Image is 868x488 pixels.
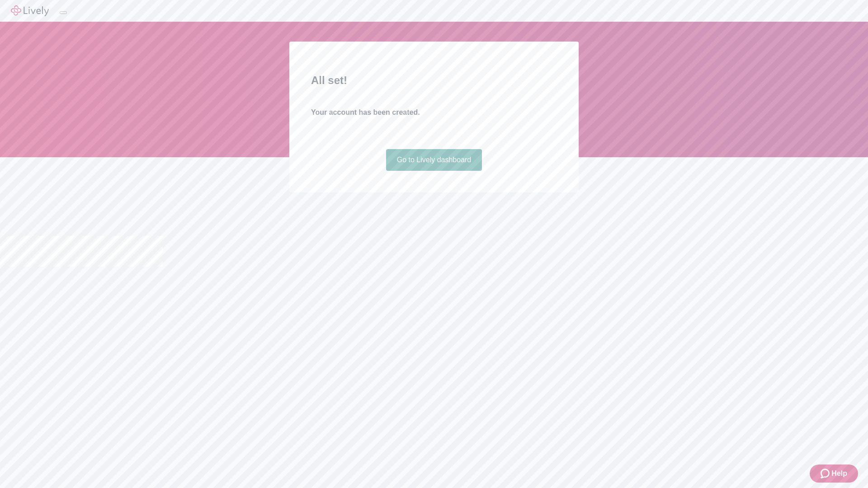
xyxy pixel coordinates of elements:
[386,149,482,171] a: Go to Lively dashboard
[60,11,67,14] button: Log out
[810,465,858,483] button: Zendesk support iconHelp
[831,468,847,479] span: Help
[11,5,49,16] img: Lively
[311,107,557,118] h4: Your account has been created.
[821,468,831,479] svg: Zendesk support icon
[311,72,557,89] h2: All set!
